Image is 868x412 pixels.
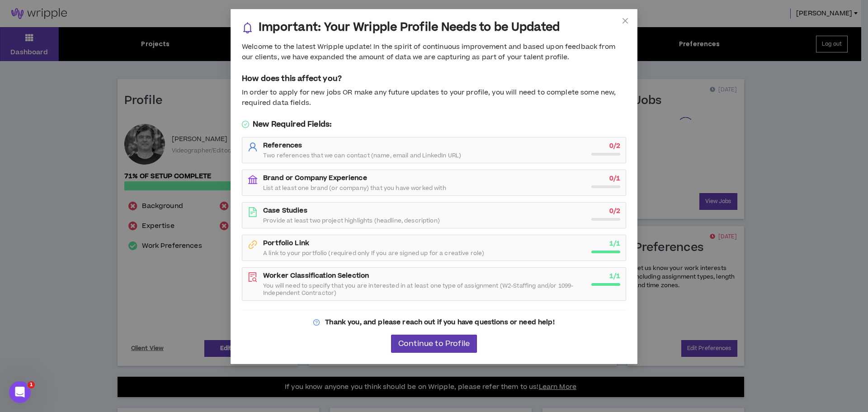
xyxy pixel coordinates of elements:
strong: Thank you, and please reach out if you have questions or need help! [325,317,554,327]
span: user [248,142,258,152]
strong: 1 / 1 [609,239,620,248]
span: file-text [248,207,258,217]
span: You will need to specify that you are interested in at least one type of assignment (W2-Staffing ... [263,282,586,297]
strong: Portfolio Link [263,238,309,248]
span: List at least one brand (or company) that you have worked with [263,185,446,192]
strong: 0 / 2 [609,206,620,216]
h3: Important: Your Wripple Profile Needs to be Updated [259,20,560,35]
span: bank [248,175,258,185]
strong: Worker Classification Selection [263,271,369,280]
span: Two references that we can contact (name, email and LinkedIn URL) [263,152,461,159]
h5: How does this affect you? [242,73,626,84]
span: Continue to Profile [398,340,470,348]
strong: Case Studies [263,206,307,215]
div: In order to apply for new jobs OR make any future updates to your profile, you will need to compl... [242,88,626,108]
span: A link to your portfolio (required only If you are signed up for a creative role) [263,250,484,257]
span: file-search [248,272,258,282]
strong: 1 / 1 [609,271,620,281]
div: Welcome to the latest Wripple update! In the spirit of continuous improvement and based upon feed... [242,42,626,62]
strong: References [263,141,302,150]
button: Close [613,9,637,33]
span: bell [242,22,253,33]
span: close [622,17,629,24]
strong: Brand or Company Experience [263,173,367,183]
span: Provide at least two project highlights (headline, description) [263,217,440,224]
button: Continue to Profile [391,335,477,353]
span: question-circle [313,319,320,326]
span: check-circle [242,121,249,128]
strong: 0 / 2 [609,141,620,151]
strong: 0 / 1 [609,174,620,183]
h5: New Required Fields: [242,119,626,130]
iframe: Intercom live chat [9,381,31,403]
span: 1 [28,381,35,388]
span: link [248,240,258,250]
